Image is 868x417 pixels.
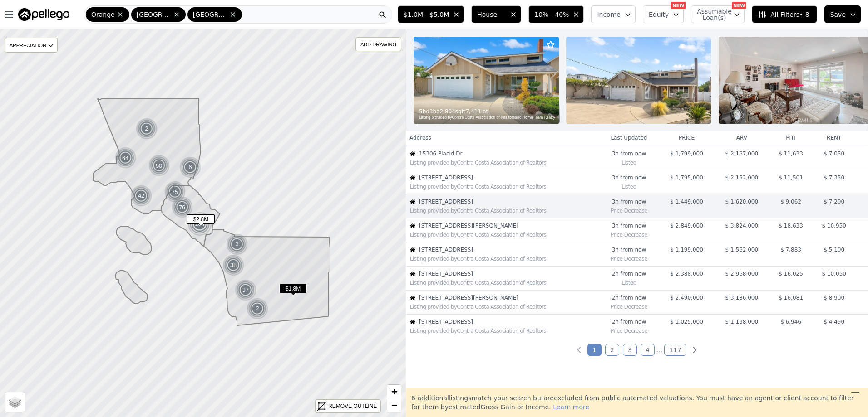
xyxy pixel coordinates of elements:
[410,151,415,156] img: House
[670,175,703,181] span: $ 1,795,000
[732,2,746,9] div: NEW
[643,5,684,23] button: Equity
[410,303,598,310] div: Listing provided by Contra Costa Association of Realtors
[602,150,656,157] time: 2025-08-16 03:52
[171,196,194,219] img: g2.png
[813,131,856,145] th: rent
[602,198,656,205] time: 2025-08-16 03:52
[410,279,598,286] div: Listing provided by Contra Costa Association of Realtors
[419,174,598,181] span: [STREET_ADDRESS]
[779,295,803,301] span: $ 16,081
[114,146,138,170] img: g2.png
[222,254,245,276] img: g1.png
[247,298,269,320] img: g1.png
[5,392,25,412] a: Layers
[471,5,521,23] button: House
[419,222,598,229] span: [STREET_ADDRESS][PERSON_NAME]
[830,10,846,19] span: Save
[187,214,215,224] span: $2.8M
[725,319,759,325] span: $ 1,138,000
[714,131,769,145] th: arv
[187,212,212,236] div: 104
[419,108,555,115] div: 5 bd 3 ba sqft lot
[591,5,636,23] button: Income
[179,156,202,178] img: g1.png
[670,199,703,205] span: $ 1,449,000
[235,279,257,301] img: g1.png
[356,38,401,51] div: ADD DRAWING
[602,174,656,181] time: 2025-08-16 03:52
[725,295,759,301] span: $ 3,186,000
[602,181,656,190] div: Listed
[440,108,455,115] span: 2,804
[779,150,803,157] span: $ 11,633
[780,319,801,325] span: $ 6,946
[410,231,598,238] div: Listing provided by Contra Costa Association of Realtors
[649,10,669,19] span: Equity
[410,271,415,276] img: House
[528,5,584,23] button: 10% - 40%
[406,29,868,131] a: Property Photo 15bd3ba2,804sqft7,411lotListing provided byContra Costa Association of Realtorsand...
[114,146,137,170] div: 64
[406,131,599,145] th: Address
[534,10,569,19] span: 10% - 40%
[406,388,868,417] div: 6 additional listing s match your search but are excluded from public automated valuations. You m...
[602,253,656,262] div: Price Decrease
[193,10,227,19] span: [GEOGRAPHIC_DATA]
[410,223,415,228] img: House
[779,223,803,229] span: $ 18,633
[758,10,809,19] span: All Filters • 8
[602,246,656,253] time: 2025-08-16 03:24
[824,5,861,23] button: Save
[328,402,377,410] div: REMOVE OUTLINE
[137,10,171,19] span: [GEOGRAPHIC_DATA]
[664,344,686,356] a: Page 117
[824,319,844,325] span: $ 4,450
[605,344,619,356] a: Page 2
[404,10,449,19] span: $1.0M - $5.0M
[391,386,397,397] span: +
[659,131,714,145] th: price
[780,199,801,205] span: $ 9,062
[410,159,598,166] div: Listing provided by Contra Costa Association of Realtors
[670,295,703,301] span: $ 2,490,000
[391,399,397,411] span: −
[671,2,686,9] div: NEW
[725,247,759,253] span: $ 1,562,000
[599,131,659,145] th: Last Updated
[824,175,844,181] span: $ 7,350
[602,325,656,335] div: Price Decrease
[602,229,656,238] div: Price Decrease
[670,150,703,157] span: $ 1,799,000
[602,301,656,310] div: Price Decrease
[398,5,464,23] button: $1.0M - $5.0M
[670,223,703,229] span: $ 2,849,000
[779,271,803,277] span: $ 16,025
[279,284,307,293] span: $1.8M
[410,255,598,262] div: Listing provided by Contra Costa Association of Realtors
[187,212,212,236] img: g3.png
[725,271,759,277] span: $ 2,968,000
[670,247,703,253] span: $ 1,199,000
[670,319,703,325] span: $ 1,025,000
[824,199,844,205] span: $ 7,200
[477,10,506,19] span: House
[18,8,69,21] img: Pellego
[410,207,598,214] div: Listing provided by Contra Costa Association of Realtors
[148,154,171,177] img: g2.png
[602,270,656,277] time: 2025-08-16 02:47
[163,180,187,204] img: g2.png
[725,199,759,205] span: $ 1,620,000
[587,344,602,356] a: Page 1 is your current page
[465,108,481,115] span: 7,411
[419,150,598,157] span: 15306 Placid Dr
[824,295,844,301] span: $ 8,900
[163,180,187,204] div: 75
[419,294,598,301] span: [STREET_ADDRESS][PERSON_NAME]
[656,346,662,354] a: Jump forward
[279,284,307,297] div: $1.8M
[410,327,598,335] div: Listing provided by Contra Costa Association of Realtors
[697,8,726,21] span: Assumable Loan(s)
[824,150,844,157] span: $ 7,050
[91,10,115,19] span: Orange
